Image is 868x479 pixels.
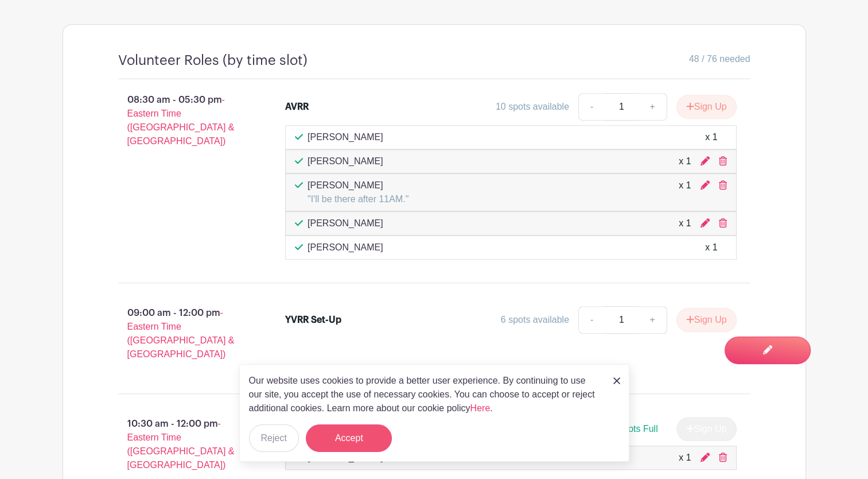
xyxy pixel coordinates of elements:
[308,130,383,144] p: [PERSON_NAME]
[249,374,601,415] p: Our website uses cookies to provide a better user experience. By continuing to use our site, you ...
[613,377,620,384] img: close_button-5f87c8562297e5c2d7936805f587ecaba9071eb48480494691a3f1689db116b3.svg
[100,88,267,153] p: 08:30 am - 05:30 pm
[249,424,299,452] button: Reject
[679,451,691,465] div: x 1
[501,313,569,327] div: 6 spots available
[127,308,235,359] span: - Eastern Time ([GEOGRAPHIC_DATA] & [GEOGRAPHIC_DATA])
[127,95,235,146] span: - Eastern Time ([GEOGRAPHIC_DATA] & [GEOGRAPHIC_DATA])
[496,100,569,114] div: 10 spots available
[118,52,308,69] h4: Volunteer Roles (by time slot)
[100,412,267,477] p: 10:30 am - 12:00 pm
[638,306,667,334] a: +
[308,241,383,254] p: [PERSON_NAME]
[285,313,341,327] div: YVRR Set-Up
[679,154,691,168] div: x 1
[308,179,408,192] p: [PERSON_NAME]
[578,93,605,121] a: -
[285,100,309,114] div: AVRR
[308,217,383,230] p: [PERSON_NAME]
[308,192,408,206] p: "I'll be there after 11AM."
[705,241,717,254] div: x 1
[578,306,605,334] a: -
[306,424,392,452] button: Accept
[676,308,737,332] button: Sign Up
[617,424,657,434] span: Spots Full
[676,95,737,119] button: Sign Up
[679,217,691,230] div: x 1
[705,130,717,144] div: x 1
[100,302,267,366] p: 09:00 am - 12:00 pm
[127,419,235,470] span: - Eastern Time ([GEOGRAPHIC_DATA] & [GEOGRAPHIC_DATA])
[689,52,750,66] span: 48 / 76 needed
[470,403,491,413] a: Here
[638,93,667,121] a: +
[308,154,383,168] p: [PERSON_NAME]
[679,179,691,206] div: x 1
